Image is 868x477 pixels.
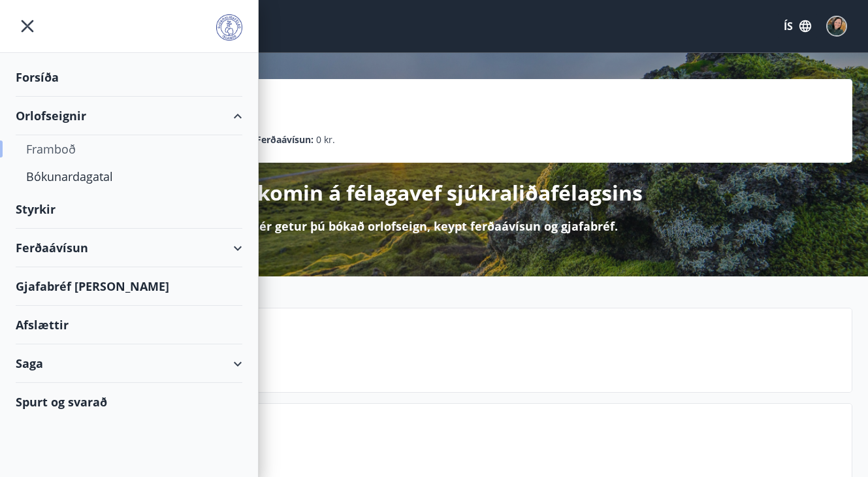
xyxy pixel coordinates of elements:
button: menu [16,14,39,38]
div: Spurt og svarað [16,383,242,421]
div: Styrkir [16,190,242,229]
div: Afslættir [16,306,242,344]
div: Saga [16,344,242,383]
div: Gjafabréf [PERSON_NAME] [16,267,242,306]
p: Velkomin á félagavef sjúkraliðafélagsins [225,178,643,207]
img: ITljdAzsSniN7jwpHqfqG5BeyS3tc6n1fQvp86Bd.jpg [828,17,846,35]
img: union_logo [216,14,242,41]
div: Framboð [26,135,232,163]
div: Ferðaávísun [16,229,242,267]
button: ÍS [777,14,818,38]
p: Ferðaávísun : [256,133,313,147]
p: Næstu helgi [112,341,841,363]
span: 0 kr. [316,133,335,147]
p: Hér getur þú bókað orlofseign, keypt ferðaávísun og gjafabréf. [250,218,618,235]
div: Orlofseignir [16,97,242,135]
div: Bókunardagatal [26,163,232,190]
p: Spurt og svarað [112,436,841,459]
div: Forsíða [16,58,242,97]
